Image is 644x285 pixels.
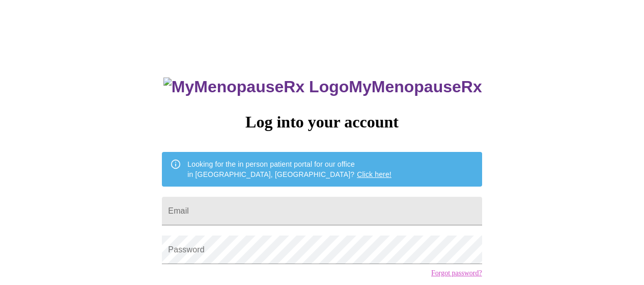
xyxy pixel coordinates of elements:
[187,155,391,184] div: Looking for the in person patient portal for our office in [GEOGRAPHIC_DATA], [GEOGRAPHIC_DATA]?
[162,113,482,132] h3: Log into your account
[357,170,391,178] a: Click here!
[163,77,349,96] img: MyMenopauseRx Logo
[163,77,482,96] h3: MyMenopauseRx
[431,269,482,277] a: Forgot password?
